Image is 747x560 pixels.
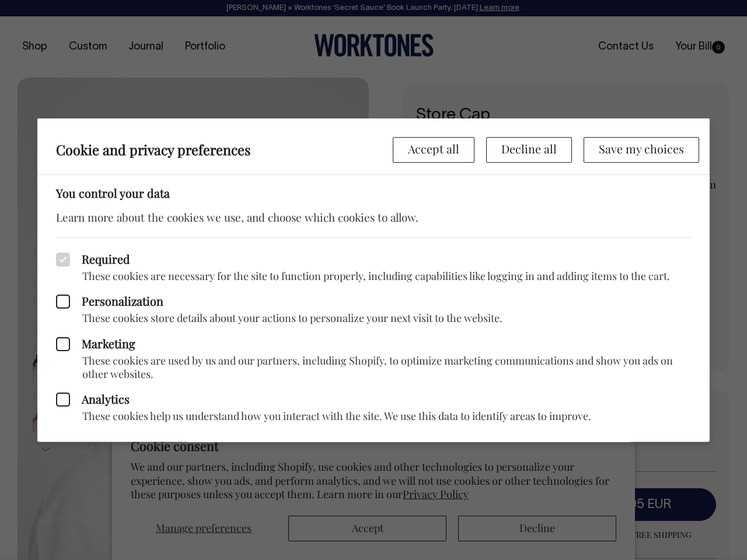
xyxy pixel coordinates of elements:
h2: Cookie and privacy preferences [56,141,393,157]
h3: You control your data [56,186,691,200]
label: Personalization [56,295,691,309]
label: Marketing [56,337,691,351]
button: Accept all [393,137,474,163]
button: Decline all [486,137,572,163]
p: These cookies are necessary for the site to function properly, including capabilities like loggin... [56,269,691,282]
p: These cookies help us understand how you interact with the site. We use this data to identify are... [56,409,691,423]
label: Required [56,252,691,266]
p: These cookies store details about your actions to personalize your next visit to the website. [56,311,691,325]
p: Learn more about the cookies we use, and choose which cookies to allow. [56,209,691,225]
p: These cookies are used by us and our partners, including Shopify, to optimize marketing communica... [56,353,691,381]
button: Save my choices [584,137,699,163]
label: Analytics [56,393,691,407]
